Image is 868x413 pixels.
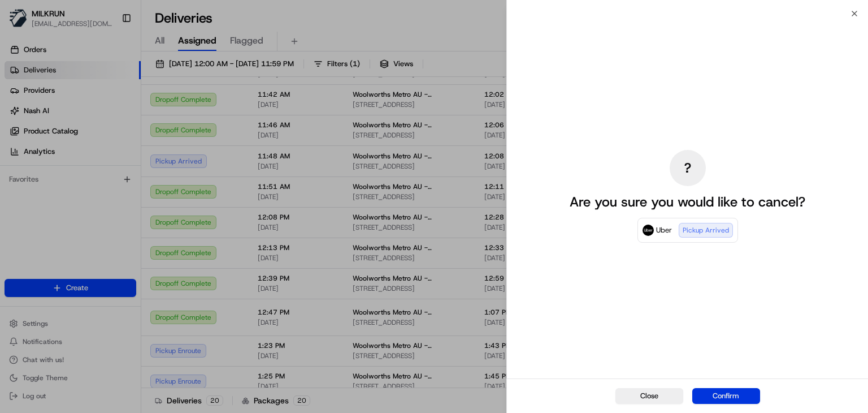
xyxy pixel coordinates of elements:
img: Uber [643,225,654,236]
div: ? [670,150,706,186]
span: Uber [656,225,672,236]
button: Confirm [692,388,760,404]
p: Are you sure you would like to cancel? [570,193,805,211]
button: Close [615,388,683,404]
